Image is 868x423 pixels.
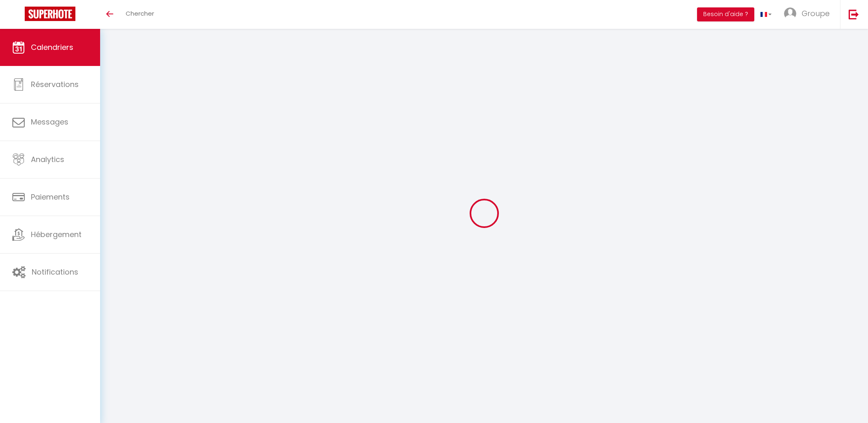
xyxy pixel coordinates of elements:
[31,192,70,202] span: Paiements
[31,154,64,164] span: Analytics
[849,9,859,19] img: logout
[25,7,75,21] img: Super Booking
[784,7,796,20] img: ...
[32,267,78,277] span: Notifications
[31,229,82,240] span: Hébergement
[31,117,68,127] span: Messages
[31,42,73,52] span: Calendriers
[697,7,754,21] button: Besoin d'aide ?
[126,9,154,18] span: Chercher
[31,79,79,89] span: Réservations
[802,8,830,19] span: Groupe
